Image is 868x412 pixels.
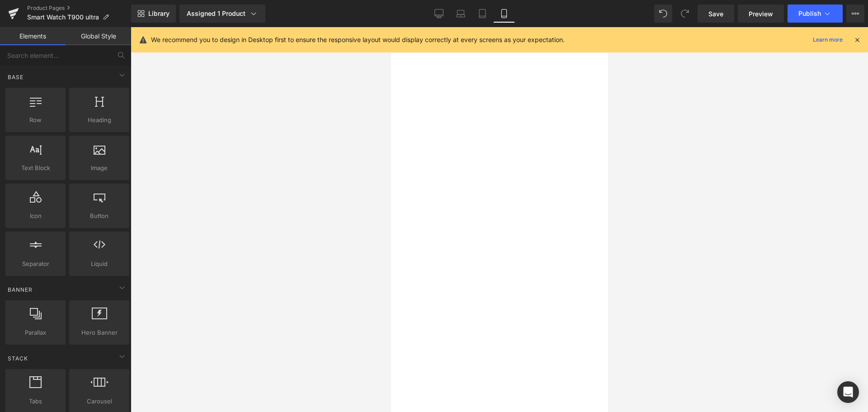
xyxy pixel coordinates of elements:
span: Row [8,115,63,125]
a: Mobile [493,5,515,23]
p: We recommend you to design in Desktop first to ensure the responsive layout would display correct... [151,35,565,45]
span: Image [72,163,127,173]
span: Base [7,73,24,81]
span: Tabs [8,397,63,406]
a: Desktop [428,5,450,23]
a: Tablet [472,5,493,23]
span: Banner [7,285,33,294]
span: Icon [8,211,63,221]
button: Undo [654,5,672,23]
span: Stack [7,354,29,363]
span: Parallax [8,328,63,337]
span: Save [708,9,723,19]
button: More [846,5,864,23]
span: Smart Watch T900 ultra [27,14,99,21]
a: New Library [131,5,176,23]
button: Publish [788,5,843,23]
a: Learn more [809,34,846,45]
a: Laptop [450,5,472,23]
a: Preview [738,5,784,23]
span: Publish [798,10,821,17]
span: Carousel [72,397,127,406]
span: Text Block [8,163,63,173]
a: Product Pages [27,5,131,12]
span: Heading [72,115,127,125]
span: Hero Banner [72,328,127,337]
span: Preview [749,9,773,19]
span: Library [148,9,170,18]
span: Button [72,211,127,221]
div: Assigned 1 Product [187,9,258,18]
span: Separator [8,259,63,269]
a: Global Style [66,27,131,45]
div: Open Intercom Messenger [837,381,859,403]
button: Redo [676,5,694,23]
span: Liquid [72,259,127,269]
